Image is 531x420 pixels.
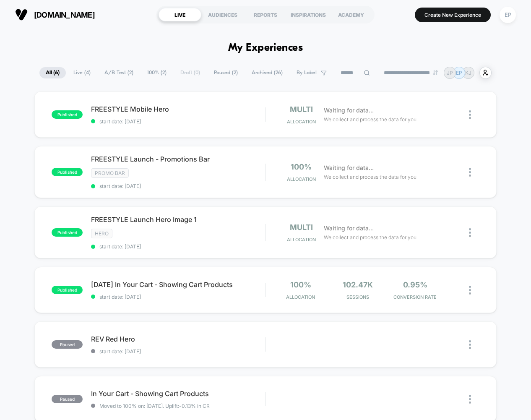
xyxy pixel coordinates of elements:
span: By Label [297,70,317,76]
span: FREESTYLE Mobile Hero [91,105,265,113]
h1: My Experiences [228,42,303,54]
span: Waiting for data... [324,224,374,233]
span: multi [290,223,313,232]
span: Archived ( 26 ) [245,67,289,78]
span: A/B Test ( 2 ) [98,67,140,78]
span: In Your Cart - Showing Cart Products [91,389,265,398]
span: All ( 6 ) [39,67,66,78]
span: HERO [91,229,112,238]
p: JP [447,70,453,76]
img: close [469,168,471,177]
span: [DOMAIN_NAME] [34,10,95,19]
div: AUDIENCES [201,8,244,21]
span: FREESTYLE Launch - Promotions Bar [91,155,265,163]
span: REV Red Hero [91,335,265,343]
div: ACADEMY [330,8,372,21]
span: Allocation [287,176,316,182]
div: INSPIRATIONS [287,8,330,21]
span: 102.47k [343,280,373,289]
span: We collect and process the data for you [324,233,416,241]
p: KJ [465,70,471,76]
img: end [433,70,438,75]
span: published [52,286,83,294]
span: published [52,228,83,237]
button: EP [497,6,518,23]
span: 0.95% [403,280,427,289]
span: 100% [291,162,312,171]
div: LIVE [159,8,201,21]
button: [DOMAIN_NAME] [13,8,97,21]
img: close [469,110,471,119]
span: We collect and process the data for you [324,115,416,123]
span: Promo Bar [91,168,129,178]
span: FREESTYLE Launch Hero Image 1 [91,215,265,224]
span: Waiting for data... [324,163,374,172]
span: Allocation [287,119,316,125]
span: Moved to 100% on: [DATE] . Uplift: -0.13% in CR [99,403,210,409]
div: REPORTS [244,8,287,21]
span: CONVERSION RATE [389,294,442,300]
span: Allocation [286,294,315,300]
img: close [469,228,471,237]
span: We collect and process the data for you [324,173,416,181]
span: Paused ( 2 ) [208,67,244,78]
img: close [469,340,471,349]
span: paused [52,340,83,349]
span: start date: [DATE] [91,294,265,300]
img: close [469,395,471,404]
img: close [469,286,471,295]
span: 100% [290,280,311,289]
span: Allocation [287,237,316,243]
span: start date: [DATE] [91,183,265,189]
span: start date: [DATE] [91,118,265,125]
div: EP [500,7,516,23]
span: start date: [DATE] [91,243,265,250]
span: published [52,168,83,176]
span: multi [290,105,313,114]
img: Visually logo [15,8,28,21]
span: 100% ( 2 ) [141,67,173,78]
button: Create New Experience [415,8,491,22]
span: start date: [DATE] [91,348,265,355]
span: Sessions [331,294,384,300]
span: Waiting for data... [324,106,374,115]
span: Live ( 4 ) [67,67,97,78]
span: published [52,110,83,119]
span: paused [52,395,83,403]
p: EP [456,70,462,76]
span: [DATE] In Your Cart - Showing Cart Products [91,280,265,289]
